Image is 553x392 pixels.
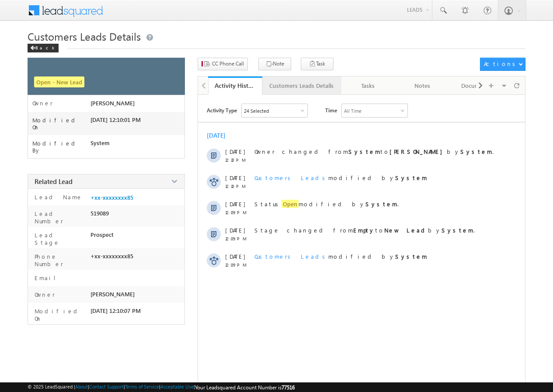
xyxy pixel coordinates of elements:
[254,174,427,181] span: modified by
[341,76,396,95] a: Tasks
[195,384,295,391] span: Your Leadsquared Account Number is
[348,148,380,155] strong: System
[353,226,375,234] strong: Empty
[90,307,141,314] span: [DATE] 12:10:07 PM
[282,384,295,391] span: 77516
[207,131,235,139] div: [DATE]
[215,81,256,90] div: Activity History
[348,80,388,91] div: Tasks
[225,262,251,267] span: 12:09 PM
[225,200,245,208] span: [DATE]
[90,116,141,123] span: [DATE] 12:10:01 PM
[225,157,251,163] span: 12:10 PM
[254,253,328,260] span: Customers Leads
[32,140,90,154] label: Modified By
[28,44,59,52] div: Back
[225,236,251,241] span: 12:09 PM
[244,108,269,114] div: 24 Selected
[225,184,251,189] span: 12:10 PM
[225,174,245,181] span: [DATE]
[90,231,114,238] span: Prospect
[450,76,504,95] a: Documents
[457,80,496,91] div: Documents
[365,200,397,208] strong: System
[28,384,295,391] span: © 2025 LeadSquared | | | | |
[32,193,83,201] label: Lead Name
[208,76,262,94] li: Activity History
[32,231,87,246] label: Lead Stage
[242,104,307,117] div: Owner Changed,Status Changed,Stage Changed,Source Changed,Notes & 19 more..
[207,104,237,117] span: Activity Type
[34,76,84,87] span: Open - New Lead
[35,177,73,186] span: Related Lead
[396,76,450,95] a: Notes
[32,274,63,281] label: Email
[254,253,427,260] span: modified by
[89,384,124,389] a: Contact Support
[90,210,109,217] span: 519089
[32,291,55,298] label: Owner
[208,76,262,95] a: Activity History
[225,226,245,234] span: [DATE]
[125,384,159,389] a: Terms of Service
[90,194,133,201] a: +xx-xxxxxxxx85
[480,58,525,71] button: Actions
[32,253,87,267] label: Phone Number
[225,210,251,215] span: 12:09 PM
[395,174,427,181] strong: System
[32,307,87,322] label: Modified On
[160,384,194,389] a: Acceptable Use
[325,104,337,117] span: Time
[282,200,299,208] span: Open
[32,100,53,107] label: Owner
[262,76,341,95] a: Customers Leads Details
[301,58,334,70] button: Task
[75,384,88,389] a: About
[198,58,248,70] button: CC Phone Call
[32,210,87,225] label: Lead Number
[269,80,334,91] div: Customers Leads Details
[254,226,475,234] span: Stage changed from to by .
[90,100,135,107] span: [PERSON_NAME]
[254,148,494,155] span: Owner changed from to by .
[258,58,291,70] button: Note
[254,200,399,208] span: Status modified by .
[390,148,447,155] strong: [PERSON_NAME]
[442,226,473,234] strong: System
[90,139,110,146] span: System
[384,226,428,234] strong: New Lead
[395,253,427,260] strong: System
[212,60,244,68] span: CC Phone Call
[460,148,492,155] strong: System
[254,174,328,181] span: Customers Leads
[90,291,135,298] span: [PERSON_NAME]
[403,80,442,91] div: Notes
[28,29,141,43] span: Customers Leads Details
[225,253,245,260] span: [DATE]
[225,148,245,155] span: [DATE]
[344,108,362,114] div: All Time
[32,117,90,131] label: Modified On
[90,253,133,260] span: +xx-xxxxxxxx85
[484,60,518,68] div: Actions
